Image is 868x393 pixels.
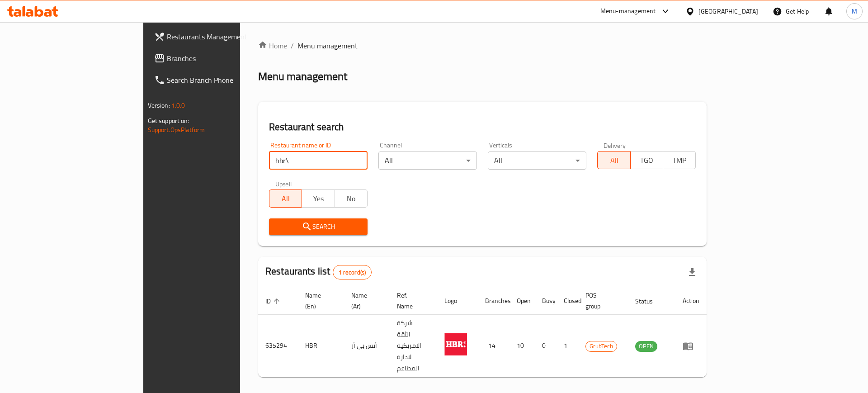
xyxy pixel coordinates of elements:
[378,152,477,170] div: All
[683,341,699,351] div: Menu
[258,40,707,51] nav: breadcrumb
[333,268,372,277] span: 1 record(s)
[600,6,656,17] div: Menu-management
[344,315,390,377] td: أتش بي أر
[302,189,335,208] button: Yes
[291,40,294,51] li: /
[634,154,660,167] span: TGO
[339,192,364,205] span: No
[675,287,707,315] th: Action
[667,154,692,167] span: TMP
[167,31,281,42] span: Restaurants Management
[297,40,358,51] span: Menu management
[351,290,379,312] span: Name (Ar)
[273,192,298,205] span: All
[258,287,707,377] table: enhanced table
[586,341,617,351] span: GrubTech
[265,296,283,307] span: ID
[488,152,586,170] div: All
[630,151,663,169] button: TGO
[147,47,288,69] a: Branches
[269,152,368,170] input: Search for restaurant name or ID..
[852,6,857,16] span: M
[148,99,170,111] span: Version:
[305,290,333,312] span: Name (En)
[509,315,535,377] td: 10
[167,75,281,85] span: Search Branch Phone
[535,315,557,377] td: 0
[478,287,509,315] th: Branches
[269,218,368,235] button: Search
[597,151,630,169] button: All
[258,69,347,84] h2: Menu management
[333,265,372,279] div: Total records count
[298,315,344,377] td: HBR
[635,296,665,307] span: Status
[444,333,467,355] img: HBR
[269,120,696,134] h2: Restaurant search
[306,192,331,205] span: Yes
[275,180,292,187] label: Upsell
[509,287,535,315] th: Open
[635,341,657,351] span: OPEN
[437,287,478,315] th: Logo
[663,151,696,169] button: TMP
[335,189,368,208] button: No
[635,341,657,352] div: OPEN
[167,53,281,64] span: Branches
[601,154,627,167] span: All
[557,315,578,377] td: 1
[681,261,703,283] div: Export file
[557,287,578,315] th: Closed
[698,6,758,16] div: [GEOGRAPHIC_DATA]
[604,142,626,148] label: Delivery
[397,290,426,312] span: Ref. Name
[147,26,288,47] a: Restaurants Management
[585,290,617,312] span: POS group
[171,99,185,111] span: 1.0.0
[390,315,437,377] td: شركة الثقة الامريكية لادارة المطاعم
[276,221,360,232] span: Search
[147,69,288,91] a: Search Branch Phone
[148,115,189,127] span: Get support on:
[535,287,557,315] th: Busy
[269,189,302,208] button: All
[478,315,509,377] td: 14
[265,265,372,279] h2: Restaurants list
[148,124,205,136] a: Support.OpsPlatform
